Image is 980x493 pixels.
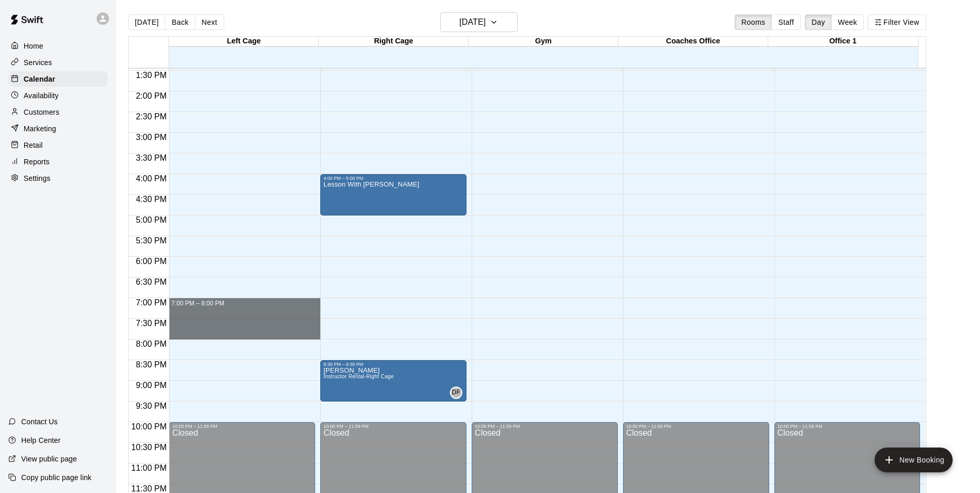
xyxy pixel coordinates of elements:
div: 10:00 PM – 11:59 PM [626,424,766,429]
p: Help Center [21,435,60,445]
span: 2:00 PM [133,91,169,100]
span: 8:00 PM [133,340,169,348]
button: Rooms [735,14,772,30]
div: 8:30 PM – 9:30 PM: Ryan [320,360,466,402]
button: Back [165,14,195,30]
p: Home [24,41,43,51]
span: David Fenton [454,387,462,399]
span: 7:00 PM [133,298,169,307]
p: Copy public page link [21,472,91,483]
a: Retail [8,137,108,153]
p: View public page [21,454,77,464]
span: 9:30 PM [133,402,169,410]
span: 6:00 PM [133,257,169,266]
div: 10:00 PM – 11:59 PM [777,424,917,429]
a: Marketing [8,121,108,136]
p: Settings [24,173,51,183]
div: Coaches Office [618,37,768,47]
span: 11:00 PM [129,464,169,472]
button: add [875,448,953,472]
a: Home [8,38,108,54]
span: 4:30 PM [133,195,169,204]
p: Contact Us [21,417,58,427]
button: Staff [771,14,801,30]
a: Reports [8,154,108,170]
span: 11:30 PM [129,484,169,493]
a: Availability [8,88,108,103]
p: Availability [24,90,59,101]
button: [DATE] [440,12,518,32]
div: Left Cage [169,37,319,47]
div: Gym [469,37,618,47]
div: 4:00 PM – 5:00 PM: Lesson With Eric Williams [320,174,466,215]
a: Customers [8,104,108,120]
button: [DATE] [128,14,165,30]
h6: [DATE] [459,15,486,29]
a: Calendar [8,71,108,87]
span: 7:00 PM – 8:00 PM [171,300,224,307]
span: 3:00 PM [133,133,169,142]
div: 10:00 PM – 11:59 PM [475,424,615,429]
div: Office 1 [768,37,918,47]
span: 6:30 PM [133,278,169,286]
span: 5:30 PM [133,236,169,245]
div: 4:00 PM – 5:00 PM [323,176,463,181]
p: Reports [24,157,50,167]
span: 1:30 PM [133,71,169,80]
span: 2:30 PM [133,112,169,121]
button: Week [831,14,864,30]
span: 10:30 PM [129,443,169,452]
a: Settings [8,171,108,186]
div: David Fenton [450,387,462,399]
span: DF [452,388,461,398]
div: 10:00 PM – 11:59 PM [323,424,463,429]
button: Filter View [868,14,926,30]
p: Retail [24,140,43,150]
span: 8:30 PM [133,360,169,369]
p: Calendar [24,74,55,84]
button: Next [195,14,224,30]
span: 5:00 PM [133,215,169,224]
p: Services [24,57,52,68]
div: 8:30 PM – 9:30 PM [323,362,463,367]
span: 9:00 PM [133,381,169,390]
span: 10:00 PM [129,422,169,431]
a: Services [8,55,108,70]
span: Instructor Rental-Right Cage [323,374,394,379]
span: 3:30 PM [133,153,169,162]
span: 7:30 PM [133,319,169,328]
p: Customers [24,107,59,117]
span: 4:00 PM [133,174,169,183]
div: Right Cage [319,37,469,47]
p: Marketing [24,124,56,134]
button: Day [805,14,832,30]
